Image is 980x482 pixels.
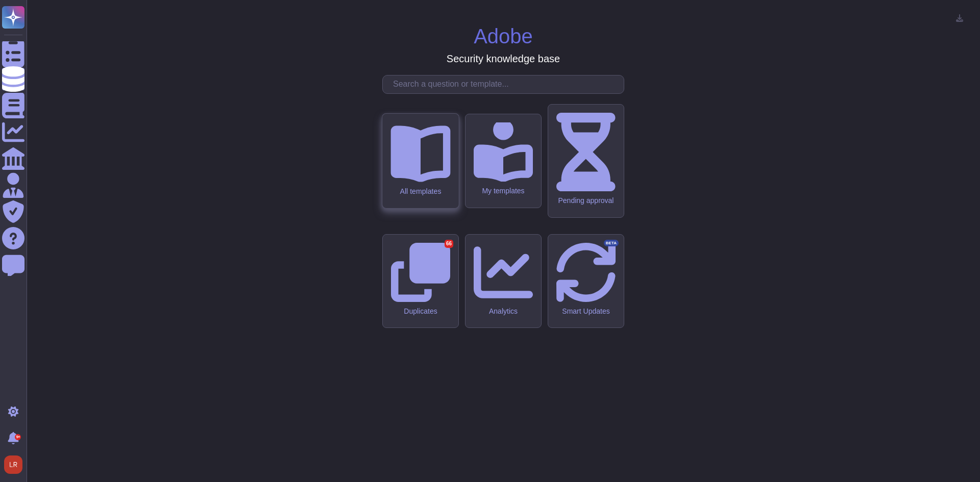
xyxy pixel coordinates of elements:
[556,307,616,316] div: Smart Updates
[4,455,22,474] img: user
[2,453,30,476] button: user
[604,240,619,247] div: BETA
[390,187,450,196] div: All templates
[474,307,533,316] div: Analytics
[447,53,560,65] h3: Security knowledge base
[474,24,533,48] h1: Adobe
[445,240,453,248] div: 66
[474,187,533,195] div: My templates
[391,307,450,316] div: Duplicates
[556,196,616,205] div: Pending approval
[388,75,624,93] input: Search a question or template...
[15,434,21,440] div: 9+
